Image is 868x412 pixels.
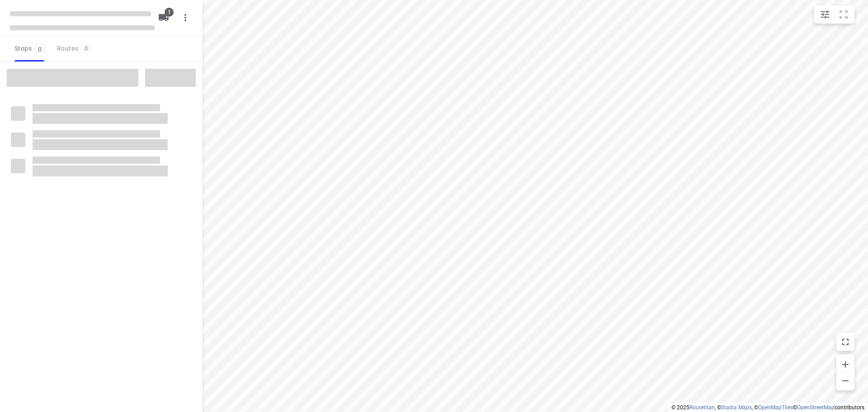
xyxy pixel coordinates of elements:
[797,404,835,411] a: OpenStreetMap
[671,404,864,411] li: © 2025 , © , © © contributors
[816,5,834,24] button: Map settings
[814,5,854,24] div: small contained button group
[689,404,715,411] a: Routetitan
[721,404,752,411] a: Stadia Maps
[758,404,793,411] a: OpenMapTiles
